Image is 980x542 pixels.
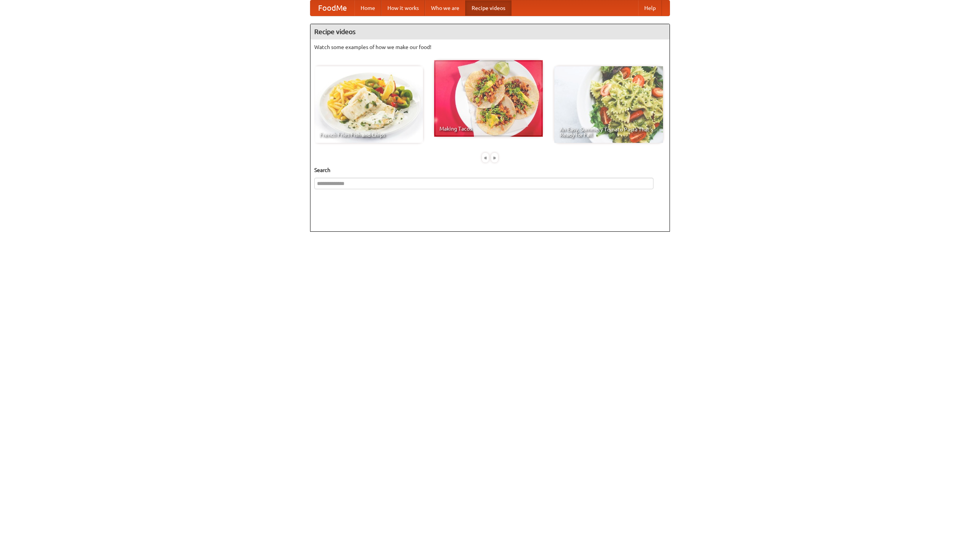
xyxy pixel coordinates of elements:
[434,60,543,137] a: Making Tacos
[554,66,663,143] a: An Easy, Summery Tomato Pasta That's Ready for Fall
[314,166,666,174] h5: Search
[560,127,658,138] span: An Easy, Summery Tomato Pasta That's Ready for Fall
[482,153,489,162] div: «
[310,24,670,39] h4: Recipe videos
[381,0,425,16] a: How it works
[491,153,498,162] div: »
[465,0,511,16] a: Recipe videos
[320,132,418,138] span: French Fries Fish and Chips
[425,0,465,16] a: Who we are
[314,43,666,51] p: Watch some examples of how we make our food!
[354,0,381,16] a: Home
[314,66,423,143] a: French Fries Fish and Chips
[638,0,662,16] a: Help
[439,126,537,131] span: Making Tacos
[310,0,354,16] a: FoodMe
